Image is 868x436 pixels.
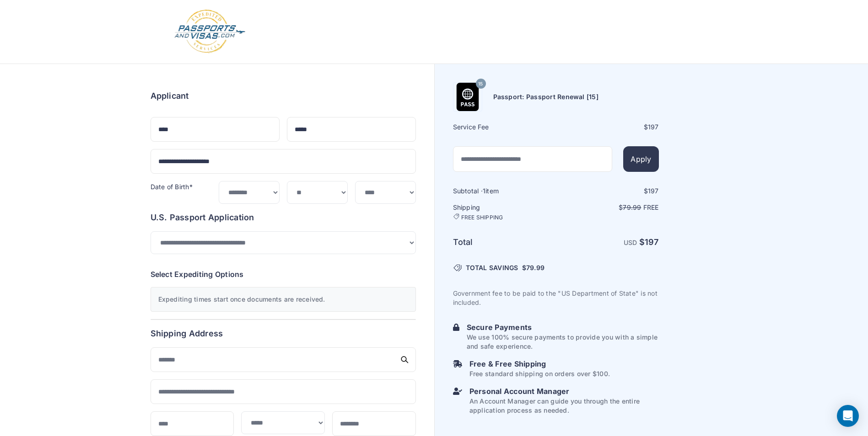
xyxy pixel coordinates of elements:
[453,236,555,249] h6: Total
[151,90,189,102] h6: Applicant
[467,322,659,333] h6: Secure Payments
[469,386,659,397] h6: Personal Account Manager
[151,269,416,280] h6: Select Expediting Options
[557,122,659,132] div: $
[461,214,503,221] span: FREE SHIPPING
[151,327,416,340] h6: Shipping Address
[453,83,482,111] img: Product Name
[469,358,610,369] h6: Free & Free Shipping
[478,78,483,90] span: 15
[522,263,545,272] span: $
[623,146,658,172] button: Apply
[493,92,598,101] h6: Passport: Passport Renewal [15]
[526,264,545,271] span: 79.99
[453,122,555,132] h6: Service Fee
[643,203,659,211] span: Free
[453,186,555,196] h6: Subtotal · item
[623,203,641,211] span: 79.99
[557,203,659,212] p: $
[469,397,659,415] p: An Account Manager can guide you through the entire application process as needed.
[151,287,416,312] div: Expediting times start once documents are received.
[469,369,610,378] p: Free standard shipping on orders over $100.
[837,405,859,427] div: Open Intercom Messenger
[648,187,659,195] span: 197
[466,263,518,272] span: TOTAL SAVINGS
[173,9,246,54] img: Logo
[151,183,193,191] label: Date of Birth*
[648,123,659,131] span: 197
[639,237,659,247] strong: $
[645,237,659,247] span: 197
[453,289,659,307] p: Government fee to be paid to the "US Department of State" is not included.
[483,187,485,195] span: 1
[453,203,555,221] h6: Shipping
[624,239,637,246] span: USD
[151,211,416,224] h6: U.S. Passport Application
[467,333,659,351] p: We use 100% secure payments to provide you with a simple and safe experience.
[557,186,659,196] div: $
